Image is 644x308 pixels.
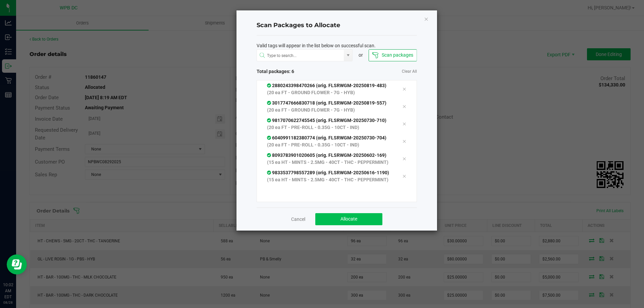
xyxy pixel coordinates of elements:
[257,68,337,75] span: Total packages: 6
[291,216,305,223] a: Cancel
[267,141,392,148] p: (20 ea FT - PRE-ROLL - 0.35G - 10CT - IND)
[267,159,392,166] p: (15 ea HT - MINTS - 2.5MG - 40CT - THC - PEPPERMINT)
[267,135,386,140] span: 6040991182380774 (orig. FLSRWGM-20250730-704)
[315,213,382,225] button: Allocate
[402,69,417,74] a: Clear All
[267,100,272,106] span: In Sync
[267,100,386,106] span: 3017747666830718 (orig. FLSRWGM-20250819-557)
[267,152,272,158] span: In Sync
[369,49,417,61] button: Scan packages
[267,107,392,114] p: (20 ea FT - GROUND FLOWER - 7G - HYB)
[267,135,272,140] span: In Sync
[267,170,389,175] span: 9833537798557289 (orig. FLSRWGM-20250616-1190)
[424,15,429,23] button: Close
[267,83,386,88] span: 2880243398470266 (orig. FLSRWGM-20250819-483)
[267,170,272,175] span: In Sync
[340,216,357,222] span: Allocate
[257,50,344,62] input: NO DATA FOUND
[397,103,411,111] div: Remove tag
[267,83,272,88] span: In Sync
[267,118,386,123] span: 9817070622745545 (orig. FLSRWGM-20250730-710)
[267,89,392,96] p: (20 ea FT - GROUND FLOWER - 7G - HYB)
[353,52,369,59] div: or
[397,85,411,93] div: Remove tag
[397,137,411,145] div: Remove tag
[267,118,272,123] span: In Sync
[267,176,392,183] p: (15 ea HT - MINTS - 2.5MG - 40CT - THC - PEPPERMINT)
[267,124,392,131] p: (20 ea FT - PRE-ROLL - 0.35G - 10CT - IND)
[7,254,27,274] iframe: Resource center
[397,172,411,180] div: Remove tag
[397,120,411,128] div: Remove tag
[397,155,411,163] div: Remove tag
[257,21,417,30] h4: Scan Packages to Allocate
[257,42,376,49] span: Valid tags will appear in the list below on successful scan.
[267,152,386,158] span: 8093783901020605 (orig. FLSRWGM-20250602-169)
